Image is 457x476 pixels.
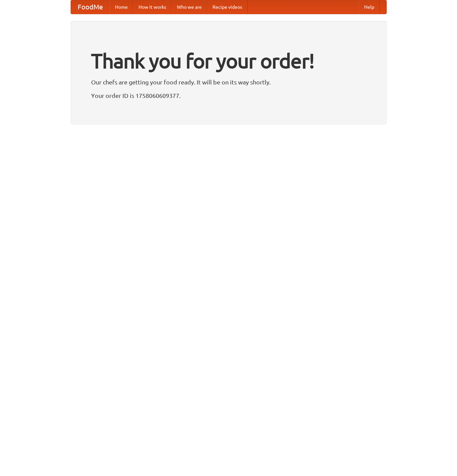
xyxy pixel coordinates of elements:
a: FoodMe [71,0,110,14]
h1: Thank you for your order! [91,45,366,77]
p: Our chefs are getting your food ready. It will be on its way shortly. [91,77,366,87]
a: How it works [133,0,172,14]
p: Your order ID is 1758060609377. [91,90,366,101]
a: Who we are [172,0,207,14]
a: Help [359,0,380,14]
a: Home [110,0,133,14]
a: Recipe videos [207,0,247,14]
